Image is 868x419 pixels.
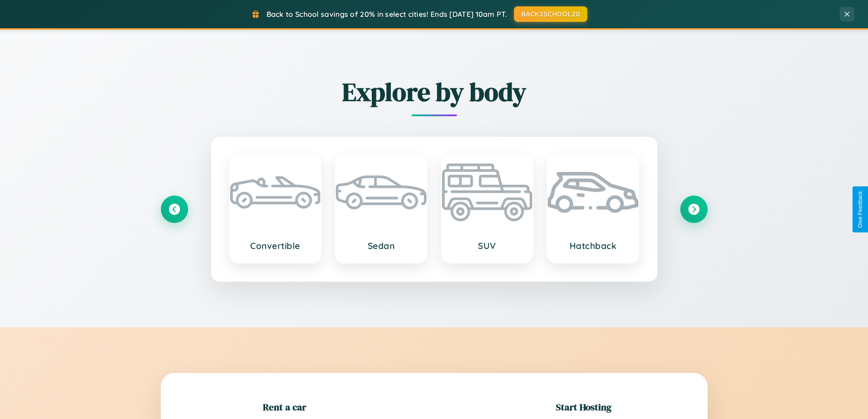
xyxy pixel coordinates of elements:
h2: Start Hosting [556,400,611,414]
button: BACK2SCHOOL20 [514,6,587,22]
h2: Rent a car [263,400,306,414]
div: Give Feedback [857,191,863,228]
h3: Sedan [345,240,417,251]
h2: Explore by body [161,74,708,109]
h3: Convertible [239,240,312,251]
h3: SUV [451,240,524,251]
h3: Hatchback [557,240,629,251]
span: Back to School savings of 20% in select cities! Ends [DATE] 10am PT. [267,10,507,19]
